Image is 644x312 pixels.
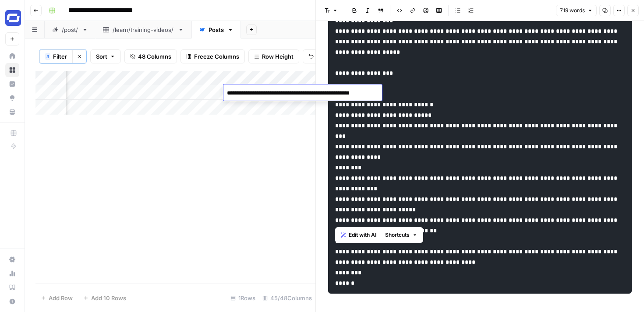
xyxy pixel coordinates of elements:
[5,266,19,280] a: Usage
[45,53,50,60] div: 3
[113,25,174,34] div: /learn/training-videos/
[124,49,177,63] button: 48 Columns
[5,294,19,308] button: Help + Support
[138,52,171,61] span: 48 Columns
[5,63,19,77] a: Browse
[96,52,107,61] span: Sort
[259,291,315,305] div: 45/48 Columns
[180,49,245,63] button: Freeze Columns
[46,53,49,60] span: 3
[96,21,191,39] a: /learn/training-videos/
[39,49,72,63] button: 3Filter
[194,52,239,61] span: Freeze Columns
[385,231,410,239] span: Shortcuts
[556,5,597,16] button: 719 words
[337,229,380,241] button: Edit with AI
[5,10,21,26] img: Synthesia Logo
[45,21,96,39] a: /post/
[191,21,241,39] a: Posts
[5,7,19,29] button: Workspace: Synthesia
[382,229,421,241] button: Shortcuts
[78,291,131,305] button: Add 10 Rows
[35,291,78,305] button: Add Row
[5,49,19,63] a: Home
[90,49,121,63] button: Sort
[5,91,19,105] a: Opportunities
[349,231,376,239] span: Edit with AI
[209,25,224,34] div: Posts
[5,280,19,294] a: Learning Hub
[227,291,259,305] div: 1 Rows
[62,25,78,34] div: /post/
[248,49,299,63] button: Row Height
[262,52,294,61] span: Row Height
[53,52,67,61] span: Filter
[49,294,73,302] span: Add Row
[5,77,19,91] a: Insights
[91,294,126,302] span: Add 10 Rows
[560,7,585,14] span: 719 words
[5,105,19,119] a: Your Data
[5,252,19,266] a: Settings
